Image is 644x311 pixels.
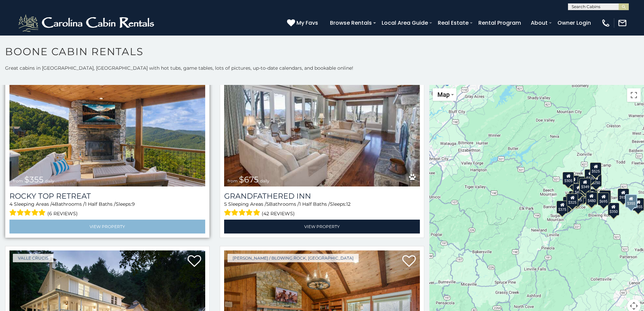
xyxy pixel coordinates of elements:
[475,17,524,29] a: Rental Program
[554,17,594,29] a: Owner Login
[9,201,205,218] div: Sleeping Areas / Bathrooms / Sleeps:
[578,176,589,189] div: $565
[52,201,55,207] span: 4
[527,17,551,29] a: About
[591,174,602,187] div: $250
[13,178,23,183] span: from
[567,193,578,206] div: $325
[239,175,259,184] span: $675
[579,178,591,191] div: $349
[13,254,53,262] a: Valle Crucis
[586,192,597,205] div: $315
[24,175,44,184] span: $355
[17,13,157,33] img: White-1-2.png
[586,188,598,201] div: $395
[601,18,611,28] img: phone-regular-white.png
[563,172,574,184] div: $305
[224,201,420,218] div: Sleeping Areas / Bathrooms / Sleeps:
[287,19,320,27] a: My Favs
[9,201,13,207] span: 4
[9,55,205,186] img: Rocky Top Retreat
[598,192,610,205] div: $695
[434,17,472,29] a: Real Estate
[573,183,585,196] div: $410
[9,55,205,186] a: Rocky Top Retreat from $355 daily
[378,17,431,29] a: Local Area Guide
[437,91,450,98] span: Map
[224,220,420,234] a: View Property
[262,209,295,218] span: (42 reviews)
[47,209,78,218] span: (6 reviews)
[578,188,590,201] div: $225
[188,254,201,269] a: Add to favorites
[433,88,456,101] button: Change map style
[586,192,597,205] div: $480
[132,201,135,207] span: 9
[402,254,416,269] a: Add to favorites
[9,220,205,234] a: View Property
[224,192,420,201] a: Grandfathered Inn
[618,18,627,28] img: mail-regular-white.png
[228,178,238,183] span: from
[327,17,375,29] a: Browse Rentals
[618,188,629,201] div: $930
[260,178,269,183] span: daily
[590,162,602,175] div: $525
[9,192,205,201] a: Rocky Top Retreat
[608,202,619,215] div: $350
[85,201,116,207] span: 1 Half Baths /
[45,178,54,183] span: daily
[299,201,330,207] span: 1 Half Baths /
[585,169,596,182] div: $320
[557,201,568,214] div: $375
[266,201,269,207] span: 5
[563,197,575,209] div: $330
[625,194,637,207] div: $355
[224,201,227,207] span: 5
[346,201,351,207] span: 12
[627,88,641,102] button: Toggle fullscreen view
[599,190,611,203] div: $380
[579,180,591,193] div: $210
[224,55,420,186] img: Grandfathered Inn
[224,55,420,186] a: Grandfathered Inn from $675 daily
[228,254,359,262] a: [PERSON_NAME] / Blowing Rock, [GEOGRAPHIC_DATA]
[296,19,318,27] span: My Favs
